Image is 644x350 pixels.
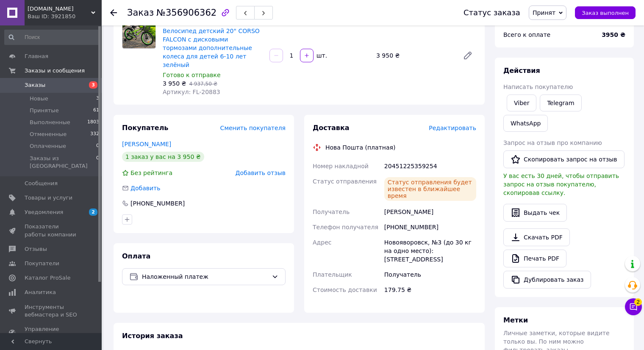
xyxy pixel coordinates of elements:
span: 3 [96,95,99,103]
a: [PERSON_NAME] [122,141,171,147]
span: 2 [89,208,97,216]
div: [PERSON_NAME] [383,204,478,219]
span: Оплаченные [30,142,66,150]
div: 3 950 ₴ [373,50,456,61]
button: Скопировать запрос на отзыв [503,150,625,168]
span: Номер накладной [313,163,369,169]
span: Адрес [313,239,331,246]
span: Телефон получателя [313,224,378,231]
span: Добавить отзыв [236,169,286,176]
div: Нова Пошта (платная) [323,143,397,152]
span: 61 [93,107,99,114]
a: WhatsApp [503,115,548,132]
div: шт. [314,51,328,60]
span: Запрос на отзыв про компанию [503,139,602,146]
div: 1 заказ у вас на 3 950 ₴ [122,152,204,162]
span: 0 [96,142,99,150]
div: [PHONE_NUMBER] [130,199,186,208]
span: 3 [89,81,97,89]
button: Чат с покупателем2 [625,298,642,315]
a: Редактировать [459,47,476,64]
div: Получатель [383,267,478,282]
span: 0 [96,155,99,170]
span: Без рейтинга [130,169,172,176]
span: Артикул: FL-20883 [163,89,220,95]
span: Готово к отправке [163,72,221,78]
button: Дублировать заказ [503,271,591,289]
span: Стоимость доставки [313,286,377,293]
span: 4 937,50 ₴ [189,81,217,87]
span: Сообщения [25,180,58,187]
span: Всего к оплате [503,31,550,38]
span: Доставка [313,124,350,132]
span: Chudoshop.com.ua [28,5,91,13]
span: Управление сайтом [25,325,78,341]
span: Главная [25,53,48,60]
span: У вас есть 30 дней, чтобы отправить запрос на отзыв покупателю, скопировав ссылку. [503,172,619,196]
a: Viber [507,94,536,111]
div: Статус отправления будет известен в ближайшее время [384,177,476,201]
span: Плательщик [313,271,352,278]
span: Аналитика [25,289,56,296]
span: Каталог ProSale [25,274,70,282]
button: Заказ выполнен [575,6,636,19]
span: Принятые [30,107,59,114]
span: Отзывы [25,245,47,253]
span: Уведомления [25,208,63,216]
span: Покупатель [122,124,168,132]
span: Наложенный платеж [142,272,268,281]
span: Отмененные [30,131,67,138]
span: Показатели работы компании [25,223,78,238]
span: Товары и услуги [25,194,72,202]
span: 3 950 ₴ [163,80,186,87]
span: Добавить [130,185,160,192]
span: №356906362 [156,8,217,18]
span: Заказы [25,81,45,89]
span: 2 [634,298,642,306]
div: 179.75 ₴ [383,282,478,297]
span: Написать покупателю [503,83,573,90]
div: Статус заказа [464,8,520,17]
div: 20451225359254 [383,158,478,174]
a: Печать PDF [503,250,566,267]
span: Новые [30,95,48,103]
span: Редактировать [429,125,476,131]
span: Покупатели [25,260,59,267]
span: 1803 [87,119,99,126]
span: 332 [90,131,99,138]
span: Принят [533,9,555,16]
a: Telegram [540,94,581,111]
span: Статус отправления [313,178,377,185]
span: Заказы и сообщения [25,67,85,75]
span: История заказа [122,332,183,340]
span: Заказ [127,8,154,18]
div: [PHONE_NUMBER] [383,219,478,235]
div: Вернуться назад [110,8,117,17]
span: Получатель [313,208,350,215]
a: Скачать PDF [503,228,570,246]
img: Велосипед детский 20" CORSO FALCON с дисковыми тормозами дополнительные колеса для детей 6-10 лет... [122,15,155,48]
span: Сменить покупателя [220,125,286,131]
span: Метки [503,316,528,324]
div: Новояворовск, №3 (до 30 кг на одно место): [STREET_ADDRESS] [383,235,478,267]
span: Заказ выполнен [582,10,629,16]
a: Велосипед детский 20" CORSO FALCON с дисковыми тормозами дополнительные колеса для детей 6-10 лет... [163,28,260,68]
button: Выдать чек [503,204,567,222]
span: Выполненные [30,119,70,126]
b: 3950 ₴ [602,31,625,38]
span: Действия [503,67,540,75]
span: Оплата [122,252,150,260]
span: Заказы из [GEOGRAPHIC_DATA] [30,155,96,170]
span: Инструменты вебмастера и SEO [25,303,78,319]
input: Поиск [4,30,100,45]
div: Ваш ID: 3921850 [28,13,102,20]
